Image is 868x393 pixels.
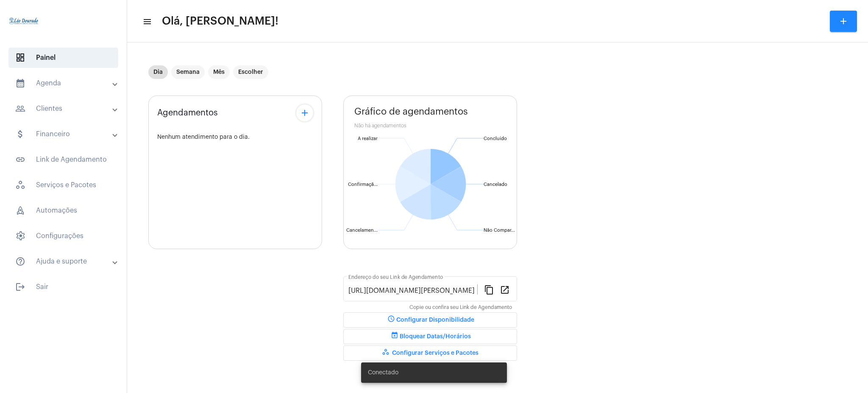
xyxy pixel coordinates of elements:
span: Agendamentos [157,108,218,118]
span: sidenav icon [15,180,25,190]
mat-panel-title: Financeiro [15,129,113,139]
text: Não Compar... [484,228,515,233]
mat-chip: Dia [148,65,168,79]
span: sidenav icon [15,205,25,216]
span: Configurações [8,226,118,246]
button: Bloquear Datas/Horários [343,329,517,344]
mat-chip: Mês [208,65,230,79]
text: A realizar [358,136,378,141]
mat-hint: Copie ou confira seu Link de Agendamento [409,305,512,311]
mat-icon: event_busy [389,331,400,342]
button: Configurar Serviços e Pacotes [343,345,517,361]
text: Cancelado [484,182,507,187]
span: Automações [8,200,118,221]
span: Configurar Disponibilidade [386,317,474,323]
mat-panel-title: Agenda [15,78,113,88]
span: sidenav icon [15,231,25,241]
span: Conectado [368,368,398,377]
text: Cancelamen... [346,228,378,233]
span: Painel [8,48,118,68]
button: Configurar Disponibilidade [343,312,517,328]
mat-icon: sidenav icon [15,282,25,292]
span: sidenav icon [15,53,25,63]
mat-panel-title: Ajuda e suporte [15,256,113,267]
text: Confirmaçã... [348,182,378,187]
mat-icon: add [838,16,849,26]
span: Link de Agendamento [8,149,118,170]
span: Configurar Serviços e Pacotes [382,350,479,356]
input: Link [348,287,477,295]
mat-expansion-panel-header: sidenav iconAjuda e suporte [5,251,127,272]
mat-panel-title: Clientes [15,104,113,114]
mat-icon: sidenav icon [15,129,25,139]
mat-icon: schedule [386,315,396,325]
mat-icon: sidenav icon [15,154,25,165]
span: Sair [8,277,118,297]
mat-icon: add [300,108,310,118]
mat-expansion-panel-header: sidenav iconClientes [5,98,127,119]
mat-icon: workspaces_outlined [382,348,392,358]
img: 4c910ca3-f26c-c648-53c7-1a2041c6e520.jpg [7,4,41,38]
span: Olá, [PERSON_NAME]! [162,14,278,28]
mat-icon: content_copy [484,284,494,295]
mat-chip: Escolher [233,65,268,79]
mat-icon: sidenav icon [15,256,25,267]
span: Serviços e Pacotes [8,175,118,195]
mat-icon: sidenav icon [15,104,25,114]
mat-expansion-panel-header: sidenav iconAgenda [5,73,127,93]
mat-icon: open_in_new [500,284,510,295]
div: Nenhum atendimento para o dia. [157,134,313,140]
mat-expansion-panel-header: sidenav iconFinanceiro [5,124,127,144]
text: Concluído [484,136,507,141]
span: Gráfico de agendamentos [354,107,468,117]
span: Bloquear Datas/Horários [389,334,471,340]
mat-chip: Semana [171,65,205,79]
mat-icon: sidenav icon [15,78,25,88]
mat-icon: sidenav icon [142,17,151,27]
